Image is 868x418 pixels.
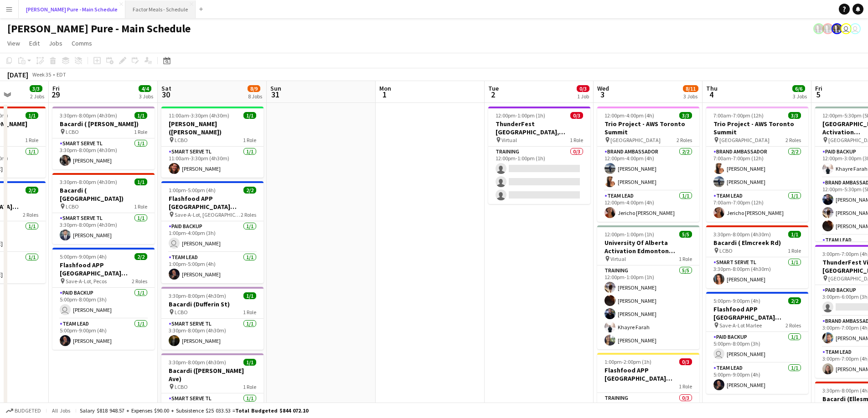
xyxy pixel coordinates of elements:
span: Budgeted [15,408,41,414]
span: 7:00am-7:00pm (12h) [713,112,764,119]
span: 2/2 [26,187,38,194]
app-card-role: Team Lead1/17:00am-7:00pm (12h)Jericho [PERSON_NAME] [706,191,808,222]
span: 1 Role [243,383,256,390]
h3: Flashfood APP [GEOGRAPHIC_DATA] [GEOGRAPHIC_DATA], [GEOGRAPHIC_DATA] [52,261,155,277]
span: 1 [378,89,391,100]
span: [GEOGRAPHIC_DATA] [719,137,770,143]
div: 7:00am-7:00pm (12h)3/3Trio Project - AWS Toronto Summit [GEOGRAPHIC_DATA]2 RolesBrand Ambassador2... [706,107,808,222]
span: 29 [51,89,60,100]
span: View [7,39,20,47]
div: 3 Jobs [793,93,807,100]
span: 12:00pm-4:00pm (4h) [604,112,654,119]
span: 1:00pm-2:00pm (1h) [604,358,651,365]
span: 1/1 [134,178,147,185]
app-job-card: 11:00am-3:30pm (4h30m)1/1[PERSON_NAME] ([PERSON_NAME]) LCBO1 RoleSmart Serve TL1/111:00am-3:30pm ... [161,107,263,178]
span: 2 Roles [677,137,692,143]
span: 5/5 [679,231,692,238]
span: Sun [270,84,281,92]
button: Budgeted [5,406,42,416]
app-card-role: Smart Serve TL1/13:30pm-8:00pm (4h30m)[PERSON_NAME] [706,257,808,288]
span: 2 Roles [785,137,801,143]
h3: ThunderFest [GEOGRAPHIC_DATA], [GEOGRAPHIC_DATA] Training [488,120,590,136]
app-card-role: Smart Serve TL1/111:00am-3:30pm (4h30m)[PERSON_NAME] [161,147,263,178]
span: 12:00pm-1:00pm (1h) [496,112,545,119]
app-job-card: 12:00pm-4:00pm (4h)3/3Trio Project - AWS Toronto Summit [GEOGRAPHIC_DATA]2 RolesBrand Ambassador2... [597,107,699,222]
span: 5 [814,89,822,100]
span: Fri [815,84,822,92]
span: LCBO [175,383,188,390]
app-job-card: 5:00pm-9:00pm (4h)2/2Flashfood APP [GEOGRAPHIC_DATA] [GEOGRAPHIC_DATA], [GEOGRAPHIC_DATA] Save-A-... [706,292,808,394]
app-card-role: Team Lead1/112:00pm-4:00pm (4h)Jericho [PERSON_NAME] [597,191,699,222]
app-card-role: Training5/512:00pm-1:00pm (1h)[PERSON_NAME][PERSON_NAME][PERSON_NAME]Khayre Farah[PERSON_NAME] [597,265,699,349]
span: 1/1 [243,292,256,299]
span: 1 Role [134,203,147,210]
span: 3/3 [788,112,801,119]
span: Save-A-Lot, [GEOGRAPHIC_DATA] [175,211,241,218]
span: 1/1 [26,112,38,119]
span: 3/3 [679,112,692,119]
span: 2/2 [788,297,801,304]
span: 1:00pm-5:00pm (4h) [169,187,216,194]
span: 8/9 [248,85,260,92]
span: Virtual [501,137,517,143]
div: Salary $818 948.57 + Expenses $90.00 + Subsistence $25 033.53 = [80,407,308,414]
h3: Flashfood APP [GEOGRAPHIC_DATA] Modesto Training [597,366,699,382]
app-job-card: 3:30pm-8:00pm (4h30m)1/1Bacardi ( [PERSON_NAME]) LCBO1 RoleSmart Serve TL1/13:30pm-8:00pm (4h30m)... [52,107,155,169]
span: 3:30pm-8:00pm (4h30m) [169,359,226,366]
span: 1/1 [788,231,801,238]
app-card-role: Brand Ambassador2/212:00pm-4:00pm (4h)[PERSON_NAME][PERSON_NAME] [597,147,699,191]
a: Edit [26,37,43,49]
span: Week 35 [30,71,53,78]
app-card-role: Team Lead1/15:00pm-9:00pm (4h)[PERSON_NAME] [706,363,808,394]
span: Wed [597,84,609,92]
span: 1 Role [134,128,147,135]
a: Comms [68,37,96,49]
span: [GEOGRAPHIC_DATA] [610,137,661,143]
span: 1 Role [679,383,692,390]
app-card-role: Paid Backup1/11:00pm-4:00pm (3h) [PERSON_NAME] [161,221,263,252]
span: 1 Role [788,247,801,254]
h3: Bacardi (Dufferin St) [161,300,263,308]
span: 1/1 [134,112,147,119]
span: Save-A-Lot Marlee [719,322,762,329]
a: Jobs [45,37,66,49]
div: 3:30pm-8:00pm (4h30m)1/1Bacardi ( Elmcreek Rd) LCBO1 RoleSmart Serve TL1/13:30pm-8:00pm (4h30m)[P... [706,225,808,288]
span: 1 Role [243,309,256,316]
app-job-card: 1:00pm-5:00pm (4h)2/2Flashfood APP [GEOGRAPHIC_DATA] [GEOGRAPHIC_DATA], [GEOGRAPHIC_DATA] Save-A-... [161,181,263,283]
span: 11:00am-3:30pm (4h30m) [169,112,229,119]
app-job-card: 3:30pm-8:00pm (4h30m)1/1Bacardi (Dufferin St) LCBO1 RoleSmart Serve TL1/13:30pm-8:00pm (4h30m)[PE... [161,287,263,350]
app-job-card: 5:00pm-9:00pm (4h)2/2Flashfood APP [GEOGRAPHIC_DATA] [GEOGRAPHIC_DATA], [GEOGRAPHIC_DATA] Save-A-... [52,248,155,350]
h3: University Of Alberta Activation Edmonton Training [597,239,699,255]
app-job-card: 12:00pm-1:00pm (1h)5/5University Of Alberta Activation Edmonton Training Virtual1 RoleTraining5/5... [597,225,699,349]
span: 1 Role [570,137,583,143]
h3: Bacardi ( [GEOGRAPHIC_DATA]) [52,186,155,203]
h3: Bacardi ([PERSON_NAME] Ave) [161,367,263,383]
span: LCBO [175,309,188,316]
span: 30 [160,89,171,100]
span: 3:30pm-8:00pm (4h30m) [713,231,771,238]
h3: Flashfood APP [GEOGRAPHIC_DATA] [GEOGRAPHIC_DATA], [GEOGRAPHIC_DATA] [161,194,263,211]
span: 5:00pm-9:00pm (4h) [60,253,107,260]
button: [PERSON_NAME] Pure - Main Schedule [19,0,125,18]
h3: Trio Project - AWS Toronto Summit [597,120,699,136]
span: 3 [596,89,609,100]
span: 4/4 [139,85,151,92]
span: 1/1 [243,359,256,366]
span: 3/3 [30,85,42,92]
app-card-role: Team Lead1/15:00pm-9:00pm (4h)[PERSON_NAME] [52,319,155,350]
div: 3 Jobs [139,93,153,100]
h3: Bacardi ( [PERSON_NAME]) [52,120,155,128]
span: Edit [29,39,40,47]
span: 6/6 [792,85,805,92]
span: 1 Role [679,255,692,262]
span: 1/1 [243,112,256,119]
span: Jobs [49,39,62,47]
h3: Trio Project - AWS Toronto Summit [706,120,808,136]
div: 2 Jobs [30,93,44,100]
